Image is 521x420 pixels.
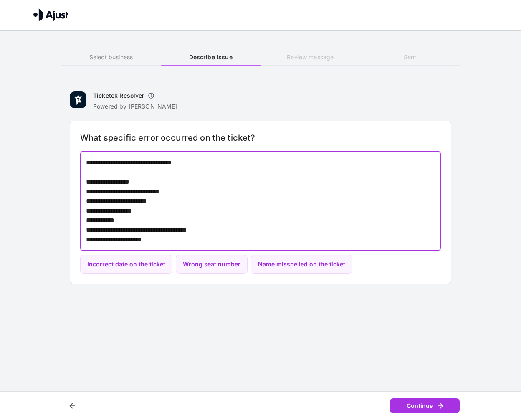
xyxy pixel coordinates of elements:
[161,53,260,62] h6: Describe issue
[390,398,460,414] button: Continue
[251,255,352,274] button: Name misspelled on the ticket
[360,53,460,62] h6: Sent
[176,255,248,274] button: Wrong seat number
[260,53,360,62] h6: Review message
[80,255,172,274] button: Incorrect date on the ticket
[61,53,161,62] h6: Select business
[80,131,441,144] h6: What specific error occurred on the ticket?
[93,102,177,111] p: Powered by [PERSON_NAME]
[33,8,68,21] img: Ajust
[70,91,86,108] img: Ticketek
[93,91,144,100] h6: Ticketek Resolver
